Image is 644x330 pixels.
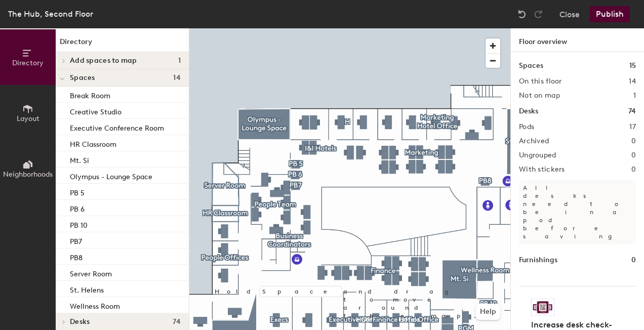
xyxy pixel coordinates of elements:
h2: Pods [519,123,534,131]
h1: 0 [631,255,636,266]
p: PB7 [70,234,82,246]
h1: Spaces [519,60,543,71]
p: PB 10 [70,218,88,230]
h2: Archived [519,137,549,145]
h2: Ungrouped [519,151,556,159]
h2: 0 [631,166,636,174]
span: 1 [178,57,181,65]
span: Layout [17,114,39,123]
p: All desks need to be in a pod before saving [519,180,636,244]
button: Close [559,6,580,22]
h1: Directory [56,36,189,52]
span: 14 [173,74,181,82]
p: St. Helens [70,283,104,295]
div: The Hub, Second Floor [8,8,93,20]
p: Mt. Si [70,153,89,165]
p: HR Classroom [70,137,116,149]
img: Sticker logo [531,299,554,316]
span: Spaces [70,74,95,82]
p: Break Room [70,89,110,100]
span: Directory [12,59,44,67]
h1: Floor overview [511,28,644,52]
p: PB 5 [70,186,85,197]
button: Publish [590,6,630,22]
p: Olympus - Lounge Space [70,170,152,181]
h1: Furnishings [519,255,557,266]
h2: 14 [629,77,636,86]
img: Undo [517,9,527,19]
h2: On this floor [519,77,562,86]
img: Redo [533,9,543,19]
span: Desks [70,318,90,326]
p: Wellness Room [70,299,120,311]
p: Executive Conference Room [70,121,164,133]
h1: 74 [628,106,636,117]
p: Server Room [70,267,112,278]
h2: Not on map [519,92,560,100]
span: 74 [173,318,181,326]
h2: 0 [631,151,636,159]
span: Neighborhoods [3,170,53,179]
p: PB8 [70,251,83,262]
p: Creative Studio [70,105,122,116]
p: PB 6 [70,202,85,214]
h2: 0 [631,137,636,145]
button: Help [476,304,500,320]
h2: 1 [633,92,636,100]
h1: 15 [629,60,636,71]
h1: Desks [519,106,538,117]
h2: With stickers [519,166,565,174]
span: Add spaces to map [70,57,137,65]
h2: 17 [629,123,636,131]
